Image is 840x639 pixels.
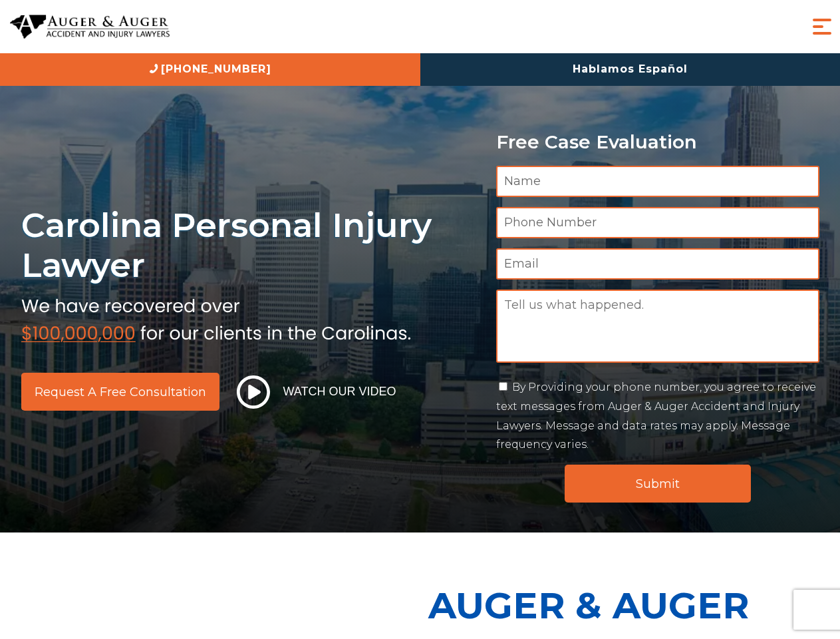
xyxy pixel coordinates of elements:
img: sub text [21,292,411,343]
p: Auger & Auger [428,572,833,638]
input: Submit [565,465,751,503]
a: Request a Free Consultation [21,373,219,411]
label: By Providing your phone number, you agree to receive text messages from Auger & Auger Accident an... [496,381,816,451]
button: Menu [809,13,835,40]
p: Free Case Evaluation [496,132,819,152]
input: Email [496,248,819,280]
input: Phone Number [496,207,819,238]
h1: Carolina Personal Injury Lawyer [21,205,480,286]
span: Request a Free Consultation [35,386,206,398]
button: Watch Our Video [233,375,400,409]
img: Auger & Auger Accident and Injury Lawyers Logo [10,15,170,39]
input: Name [496,166,819,197]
